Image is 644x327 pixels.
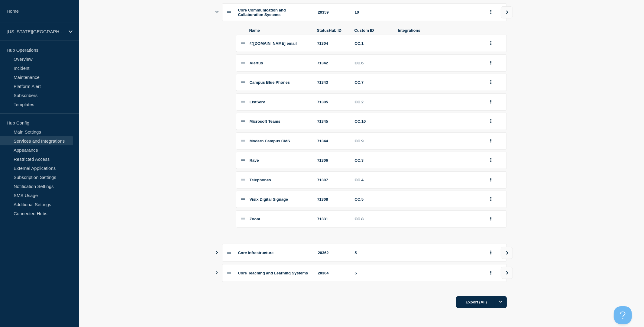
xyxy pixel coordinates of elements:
div: CC.9 [355,139,391,143]
span: Custom ID [354,28,391,33]
button: Show services [215,264,218,282]
button: group actions [487,97,495,107]
iframe: Help Scout Beacon - Open [614,306,632,324]
div: CC.8 [355,217,391,221]
button: group actions [487,39,495,48]
button: group actions [487,268,495,278]
button: group actions [487,8,495,17]
div: 71344 [317,139,348,143]
span: Name [249,28,310,33]
button: group actions [487,58,495,68]
span: Modern Campus CMS [250,139,290,143]
div: 71342 [317,61,348,65]
div: 71331 [317,217,348,221]
div: 20362 [318,251,348,255]
span: Alertus [250,61,263,65]
span: Telephones [250,178,271,182]
span: Core Infrastructure [238,251,274,255]
div: 20364 [318,271,348,275]
div: CC.6 [355,61,391,65]
button: group actions [487,78,495,87]
button: group actions [487,195,495,204]
div: CC.5 [355,197,391,202]
button: view group [501,6,513,18]
span: ListServ [250,100,265,104]
span: @[DOMAIN_NAME] email [250,41,297,46]
span: Rave [250,158,259,163]
div: 71305 [317,100,348,104]
button: group actions [487,156,495,165]
div: 71307 [317,178,348,182]
button: Options [495,296,507,308]
span: Visix Digital Signage [250,197,288,202]
div: CC.3 [355,158,391,163]
button: group actions [487,214,495,224]
div: 5 [355,251,480,255]
div: CC.1 [355,41,391,46]
button: view group [501,267,513,279]
div: 20359 [318,10,348,15]
button: group actions [487,136,495,146]
div: CC.4 [355,178,391,182]
button: group actions [487,175,495,185]
div: 10 [355,10,480,15]
div: CC.10 [355,119,391,124]
div: 71345 [317,119,348,124]
div: 71343 [317,80,348,85]
button: Show services [215,244,218,262]
p: [US_STATE][GEOGRAPHIC_DATA] [7,29,65,34]
button: group actions [487,117,495,126]
span: Core Teaching and Learning Systems [238,271,308,275]
button: view group [501,247,513,259]
button: Export (All) [456,296,507,308]
button: Show services [215,3,218,21]
span: Microsoft Teams [250,119,280,124]
span: Zoom [250,217,260,221]
div: 71308 [317,197,348,202]
div: 71306 [317,158,348,163]
span: Integrations [398,28,480,33]
span: Core Communication and Collaboration Systems [238,8,286,17]
div: CC.2 [355,100,391,104]
div: 5 [355,271,480,275]
span: StatusHub ID [317,28,347,33]
button: group actions [487,248,495,257]
span: Campus Blue Phones [250,80,290,85]
div: CC.7 [355,80,391,85]
div: 71304 [317,41,348,46]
